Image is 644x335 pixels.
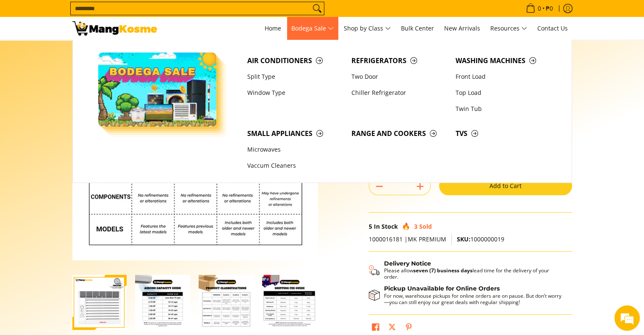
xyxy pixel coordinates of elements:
[419,222,432,230] span: Sold
[536,6,542,11] span: 0
[537,24,568,32] span: Contact Us
[347,69,451,85] a: Two Door
[243,142,347,158] a: Microwaves
[44,47,142,58] div: Leave a message
[369,260,564,280] button: Shipping & Delivery
[340,17,395,40] a: Shop by Class
[344,23,391,34] span: Shop by Class
[287,17,338,40] a: Bodega Sale
[490,23,527,34] span: Resources
[243,53,347,69] a: Air Conditioners
[451,69,556,85] a: Front Load
[456,55,551,66] span: Washing Machines
[456,128,551,139] span: TVs
[486,17,531,40] a: Resources
[397,17,438,40] a: Bulk Center
[243,125,347,141] a: Small Appliances
[199,275,254,330] img: Condura 1.00 HP Deluxe 6S Series, Window-Type Air Conditioner (Premium)-3
[247,128,343,139] span: Small Appliances
[243,158,347,174] a: Vaccum Cleaners
[444,24,480,32] span: New Arrivals
[4,231,161,261] textarea: Type your message and click 'Submit'
[410,180,430,193] button: Add
[414,222,417,230] span: 3
[369,235,446,243] span: 1000016181 |MK PREMIUM
[351,55,447,66] span: Refrigerators
[72,275,127,330] img: Condura 1.00 HP Deluxe 6S Series, Window-Type Air Conditioner (Premium)-1
[374,222,398,230] span: In Stock
[18,107,148,192] span: We are offline. Please leave us a message.
[384,260,431,267] strong: Delivery Notice
[440,17,484,40] a: New Arrivals
[243,85,347,101] a: Window Type
[451,85,556,101] a: Top Load
[265,24,281,32] span: Home
[291,23,334,34] span: Bodega Sale
[260,17,285,40] a: Home
[457,235,470,243] span: SKU:
[413,267,473,274] strong: seven (7) business days
[139,4,159,25] div: Minimize live chat window
[347,125,451,141] a: Range and Cookers
[544,6,554,11] span: ₱0
[347,53,451,69] a: Refrigerators
[98,53,217,127] img: Bodega Sale
[523,4,556,13] span: •
[310,2,324,15] button: Search
[457,235,504,243] span: 1000000019
[351,128,447,139] span: Range and Cookers
[369,222,372,230] span: 5
[384,285,500,292] strong: Pickup Unavailable for Online Orders
[262,275,317,330] img: mang-kosme-shipping-fee-guide-infographic
[247,55,343,66] span: Air Conditioners
[451,53,556,69] a: Washing Machines
[384,293,564,305] p: For now, warehouse pickups for online orders are on pause. But don’t worry—you can still enjoy ou...
[533,17,572,40] a: Contact Us
[401,24,434,32] span: Bulk Center
[124,261,154,272] em: Submit
[347,85,451,101] a: Chiller Refrigerator
[451,101,556,117] a: Twin Tub
[451,125,556,141] a: TVs
[72,21,157,36] img: Condura Window-Type Aircon: 6S Series 1.00 HP - Class B l Mang Kosme
[135,275,190,330] img: Condura 1.00 HP Deluxe 6S Series, Window-Type Air Conditioner (Premium)-2
[384,267,564,280] p: Please allow lead time for the delivery of your order.
[166,17,572,40] nav: Main Menu
[439,177,572,195] button: Add to Cart
[243,69,347,85] a: Split Type
[369,180,390,193] button: Subtract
